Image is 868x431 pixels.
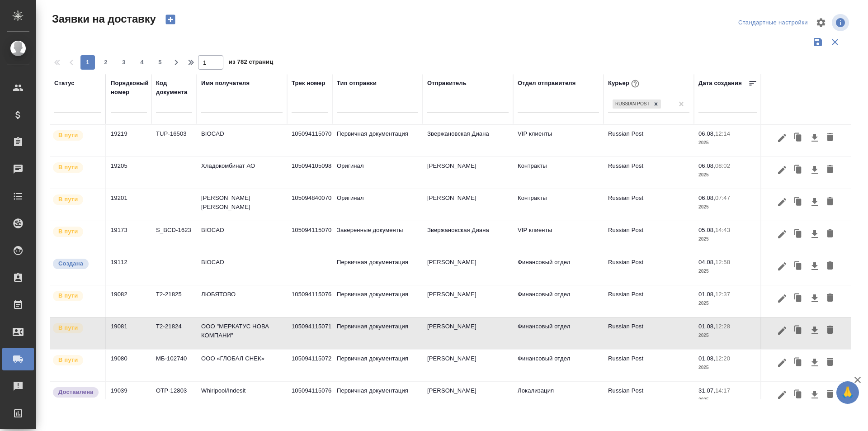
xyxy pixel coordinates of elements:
[715,323,730,330] p: 12:28
[790,354,807,371] button: Клонировать
[332,350,423,381] td: Первичная документация
[332,253,423,285] td: Первичная документация
[52,386,101,398] div: Документы доставлены, фактическая дата доставки проставиться автоматически
[111,79,149,97] div: Порядковый номер
[287,157,332,189] td: 10509410509877
[513,382,604,413] td: Локализация
[287,350,332,381] td: 10509411507216
[58,195,78,204] p: В пути
[604,317,694,349] td: Russian Post
[822,129,838,147] button: Удалить
[58,227,78,236] p: В пути
[822,161,838,179] button: Удалить
[790,386,807,403] button: Клонировать
[604,189,694,221] td: Russian Post
[774,194,790,211] button: Редактировать
[423,253,513,285] td: [PERSON_NAME]
[287,125,332,156] td: 10509411507094
[513,221,604,253] td: VIP клиенты
[715,291,730,298] p: 12:37
[629,78,641,90] button: При выборе курьера статус заявки автоматически поменяется на «Принята»
[513,189,604,221] td: Контракты
[698,291,715,298] p: 01.08,
[715,194,730,201] p: 07:47
[715,387,730,394] p: 14:17
[423,221,513,253] td: Звержановская Диана
[826,33,844,51] button: Сбросить фильтры
[807,194,822,211] button: Скачать
[160,12,181,27] button: Создать
[58,291,78,300] p: В пути
[106,189,151,221] td: 19201
[807,226,822,243] button: Скачать
[423,350,513,381] td: [PERSON_NAME]
[153,58,167,67] span: 5
[332,221,423,253] td: Заверенные документы
[332,317,423,349] td: Первичная документация
[807,129,822,147] button: Скачать
[153,55,167,70] button: 5
[604,221,694,253] td: Russian Post
[197,382,287,413] td: Whirlpool/Indesit
[790,258,807,275] button: Клонировать
[822,258,838,275] button: Удалить
[106,253,151,285] td: 19112
[52,161,101,174] div: Заявка принята в работу
[52,354,101,366] div: Заявка принята в работу
[698,194,715,201] p: 06.08,
[774,161,790,179] button: Редактировать
[423,285,513,317] td: [PERSON_NAME]
[58,388,93,397] p: Доставлена
[52,226,101,238] div: Заявка принята в работу
[832,14,851,31] span: Посмотреть информацию
[117,55,131,70] button: 3
[698,171,757,180] p: 2025
[790,129,807,147] button: Клонировать
[613,99,651,109] div: Russian Post
[50,12,156,26] span: Заявки на доставку
[423,125,513,156] td: Звержановская Диана
[156,79,192,97] div: Код документа
[52,290,101,302] div: Заявка принята в работу
[423,317,513,349] td: [PERSON_NAME]
[513,253,604,285] td: Финансовый отдел
[698,227,715,233] p: 05.08,
[135,55,149,70] button: 4
[807,290,822,307] button: Скачать
[698,162,715,169] p: 06.08,
[604,382,694,413] td: Russian Post
[287,382,332,413] td: 10509411507612
[106,221,151,253] td: 19173
[332,157,423,189] td: Оригинал
[106,125,151,156] td: 19219
[287,221,332,253] td: 10509411507094
[332,382,423,413] td: Первичная документация
[52,322,101,334] div: Заявка принята в работу
[99,58,113,67] span: 2
[715,130,730,137] p: 12:14
[52,258,101,270] div: Новая заявка, еще не передана в работу
[774,258,790,275] button: Редактировать
[197,285,287,317] td: ЛЮБЯТОВО
[807,322,822,339] button: Скачать
[423,157,513,189] td: [PERSON_NAME]
[54,79,75,88] div: Статус
[513,285,604,317] td: Финансовый отдел
[604,157,694,189] td: Russian Post
[423,189,513,221] td: [PERSON_NAME]
[287,317,332,349] td: 10509411507179
[106,382,151,413] td: 19039
[698,79,742,88] div: Дата создания
[197,350,287,381] td: ООО «ГЛОБАЛ СНЕК»
[698,323,715,330] p: 01.08,
[106,157,151,189] td: 19205
[106,285,151,317] td: 19082
[836,381,859,404] button: 🙏
[822,386,838,403] button: Удалить
[332,125,423,156] td: Первичная документация
[604,285,694,317] td: Russian Post
[790,290,807,307] button: Клонировать
[58,131,78,140] p: В пути
[513,350,604,381] td: Финансовый отдел
[52,129,101,142] div: Заявка принята в работу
